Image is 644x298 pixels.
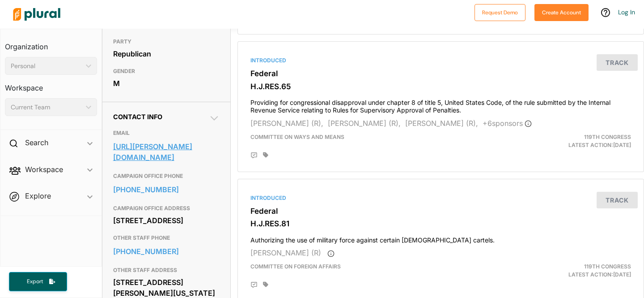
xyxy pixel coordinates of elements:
[11,103,82,112] div: Current Team
[113,183,220,196] a: [PHONE_NUMBER]
[250,69,631,78] h3: Federal
[250,207,631,216] h3: Federal
[113,203,220,214] h3: CAMPAIGN OFFICE ADDRESS
[475,7,525,17] a: Request Demo
[250,95,631,114] h4: Providing for congressional disapproval under chapter 8 of title 5, United States Code, of the ru...
[597,54,638,71] button: Track
[250,248,321,257] span: [PERSON_NAME] (R)
[483,119,532,128] span: + 6 sponsor s
[11,61,82,71] div: Personal
[250,194,631,202] div: Introduced
[113,171,220,181] h3: CAMPAIGN OFFICE PHONE
[405,119,478,128] span: [PERSON_NAME] (R),
[113,113,162,121] span: Contact Info
[328,119,401,128] span: [PERSON_NAME] (R),
[584,263,631,270] span: 119th Congress
[113,66,220,77] h3: GENDER
[113,36,220,47] h3: PARTY
[506,263,638,279] div: Latest Action: [DATE]
[113,77,220,90] div: M
[618,8,635,16] a: Log In
[113,233,220,243] h3: OTHER STAFF PHONE
[250,152,258,159] div: Add Position Statement
[475,4,525,21] button: Request Demo
[113,47,220,60] div: Republican
[263,281,268,288] div: Add tags
[113,265,220,276] h3: OTHER STAFF ADDRESS
[506,133,638,149] div: Latest Action: [DATE]
[534,4,589,21] button: Create Account
[5,34,97,53] h3: Organization
[250,232,631,244] h4: Authorizing the use of military force against certain [DEMOGRAPHIC_DATA] cartels.
[250,119,323,128] span: [PERSON_NAME] (R),
[25,138,48,147] h2: Search
[21,278,49,285] span: Export
[263,152,268,158] div: Add tags
[250,281,258,289] div: Add Position Statement
[9,272,67,291] button: Export
[250,56,631,65] div: Introduced
[113,214,220,227] div: [STREET_ADDRESS]
[597,192,638,208] button: Track
[250,82,631,91] h3: H.J.RES.65
[113,140,220,164] a: [URL][PERSON_NAME][DOMAIN_NAME]
[584,134,631,140] span: 119th Congress
[5,75,97,95] h3: Workspace
[250,134,344,140] span: Committee on Ways and Means
[113,128,220,138] h3: EMAIL
[113,245,220,258] a: [PHONE_NUMBER]
[250,219,631,228] h3: H.J.RES.81
[250,263,341,270] span: Committee on Foreign Affairs
[534,7,589,17] a: Create Account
